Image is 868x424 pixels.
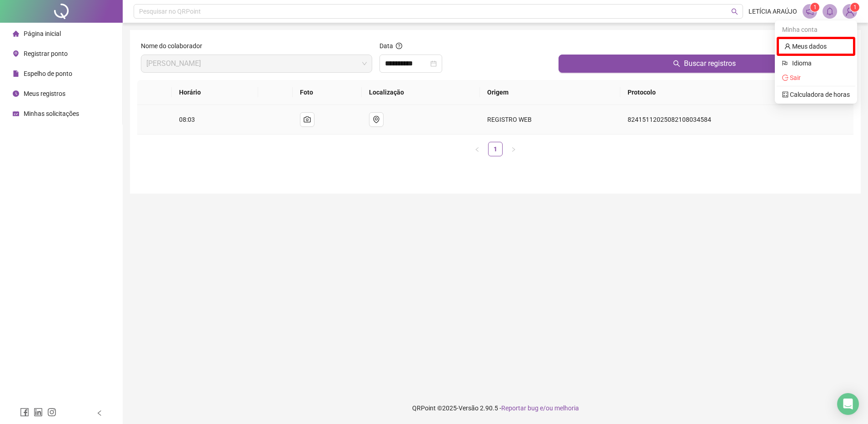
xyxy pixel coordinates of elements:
th: Protocolo [620,80,853,105]
span: Espelho de ponto [24,70,72,77]
th: Localização [362,80,479,105]
span: environment [13,50,19,57]
span: search [731,8,738,15]
span: Buscar registros [684,58,736,69]
span: LETÍCIA ARAÚJO [748,6,797,16]
button: right [506,142,521,156]
span: left [96,410,103,416]
li: Página anterior [470,142,484,156]
th: Foto [293,80,362,105]
span: flag [782,58,788,68]
span: Idioma [792,58,844,68]
span: Registrar ponto [24,50,68,57]
span: search [673,60,680,67]
span: linkedin [34,408,43,417]
td: 82415112025082108034584 [620,105,853,135]
span: facebook [20,408,29,417]
span: environment [373,116,380,123]
span: Minhas solicitações [24,110,79,117]
th: Horário [172,80,258,105]
span: file [13,70,19,77]
span: camera [304,116,311,123]
span: question-circle [396,43,402,49]
span: Reportar bug e/ou melhoria [501,404,579,412]
a: 1 [489,142,502,156]
span: logout [782,75,788,81]
span: instagram [47,408,56,417]
th: Origem [480,80,620,105]
sup: 1 [810,3,819,12]
span: left [474,147,480,152]
span: Data [379,42,393,50]
span: 08:03 [179,116,195,123]
td: REGISTRO WEB [480,105,620,135]
span: bell [826,7,834,15]
footer: QRPoint © 2025 - 2.90.5 - [123,392,868,424]
li: Próxima página [506,142,521,156]
span: 1 [853,4,857,10]
span: LETÍCIA DE OLIVEIRA ARAÚJO [146,55,367,72]
div: Minha conta [777,22,855,37]
span: notification [806,7,814,15]
span: Versão [459,404,479,412]
img: 83917 [843,5,857,18]
button: Buscar registros [559,55,850,73]
sup: Atualize o seu contato no menu Meus Dados [850,3,859,12]
span: home [13,30,19,37]
button: left [470,142,484,156]
span: schedule [13,110,19,117]
div: Open Intercom Messenger [837,393,859,415]
a: user Meus dados [784,43,827,50]
span: Página inicial [24,30,61,37]
span: clock-circle [13,90,19,97]
a: calculator Calculadora de horas [782,91,850,98]
label: Nome do colaborador [141,41,208,51]
span: Meus registros [24,90,65,97]
span: Sair [790,74,801,81]
span: right [511,147,516,152]
span: 1 [813,4,817,10]
li: 1 [488,142,503,156]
